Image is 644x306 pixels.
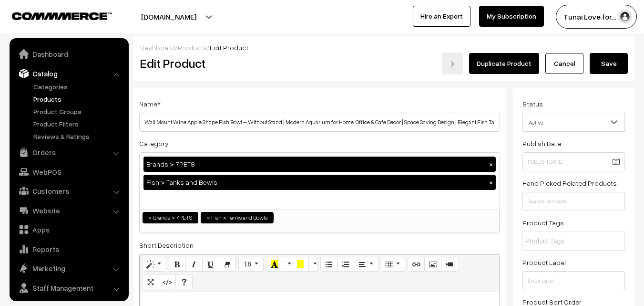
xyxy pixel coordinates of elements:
[523,114,624,131] span: Active
[354,257,378,272] button: Paragraph
[140,56,335,71] h2: Edit Product
[525,236,609,246] input: Product Tags
[139,99,161,109] label: Name
[441,257,458,272] button: Video
[31,131,125,141] a: Reviews & Ratings
[522,138,561,148] label: Publish Date
[450,61,455,67] img: right-arrow.png
[618,10,632,24] img: user
[12,241,125,258] a: Reports
[12,279,125,296] a: Staff Management
[12,12,112,20] img: COMMMERCE
[139,240,194,250] label: Short Description
[522,271,625,290] input: Enter Label
[140,42,628,53] div: / /
[238,257,264,272] button: Font Size
[292,257,309,272] button: Background Color
[522,99,543,109] label: Status
[31,82,125,92] a: Categories
[424,257,441,272] button: Picture
[143,175,496,190] div: Fish > Tanks and Bowls
[201,212,274,223] li: Fish > Tanks and Bowls
[12,202,125,219] a: Website
[320,257,337,272] button: Unordered list (CTRL+SHIFT+NUM7)
[408,257,425,272] button: Link (CTRL+K)
[487,160,495,169] button: ×
[469,53,539,74] a: Duplicate Product
[31,119,125,129] a: Product Filters
[479,6,544,27] a: My Subscription
[12,182,125,200] a: Customers
[142,257,166,272] button: Style
[219,257,236,272] button: Remove Font Style (CTRL+\)
[522,192,625,211] input: Search products
[31,94,125,104] a: Products
[545,53,583,74] a: Cancel
[210,43,248,52] span: Edit Product
[169,257,186,272] button: Bold (CTRL+B)
[522,218,564,228] label: Product Tags
[140,43,175,52] a: Dashboard
[556,5,637,29] button: Tunai Love for…
[12,221,125,238] a: Apps
[139,138,169,148] label: Category
[143,157,496,172] div: Brands > 7PETS
[12,45,125,63] a: Dashboard
[178,43,207,52] a: Products
[12,65,125,82] a: Catalog
[142,274,159,289] button: Full Screen
[159,274,176,289] button: Code View
[139,113,500,132] input: Name
[12,10,95,21] a: COMMMERCE
[522,257,566,267] label: Product Label
[283,257,292,272] button: More Color
[175,274,193,289] button: Help
[12,163,125,180] a: WebPOS
[202,257,219,272] button: Underline (CTRL+U)
[12,260,125,277] a: Marketing
[308,257,318,272] button: More Color
[185,257,203,272] button: Italic (CTRL+I)
[337,257,354,272] button: Ordered list (CTRL+SHIFT+NUM8)
[12,144,125,161] a: Orders
[522,178,617,188] label: Hand Picked Related Products
[143,212,198,223] li: Brands > 7PETS
[149,213,152,222] span: ×
[487,178,495,187] button: ×
[31,106,125,116] a: Product Groups
[522,152,625,171] input: Publish Date
[381,257,405,272] button: Table
[108,5,230,29] button: [DOMAIN_NAME]
[266,257,283,272] button: Recent Color
[590,53,628,74] button: Save
[244,260,251,268] span: 16
[413,6,470,27] a: Hire an Expert
[522,113,625,132] span: Active
[207,213,210,222] span: ×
